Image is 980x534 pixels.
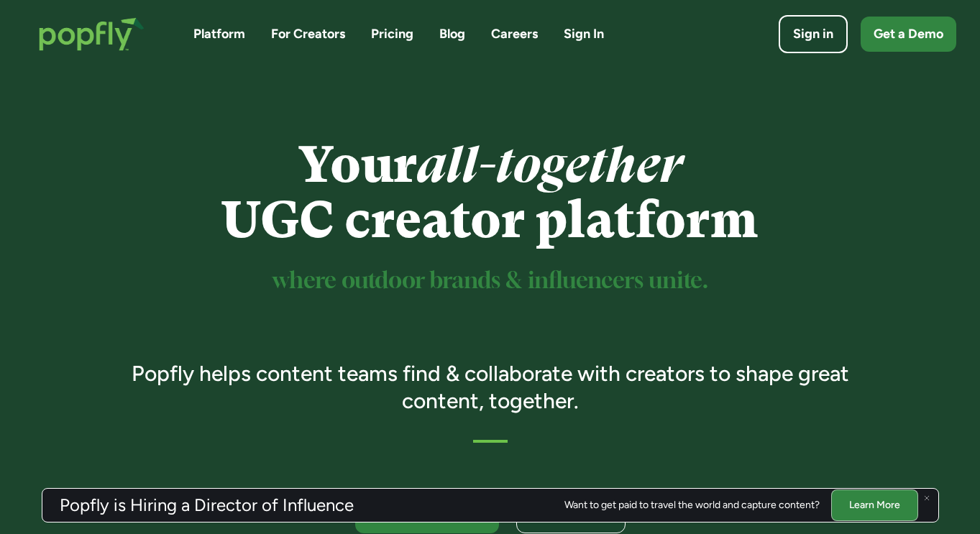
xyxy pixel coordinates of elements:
a: Sign In [564,25,604,43]
h3: Popfly is Hiring a Director of Influence [60,497,354,514]
em: all-together [417,136,682,194]
a: Pricing [371,25,413,43]
h1: Your UGC creator platform [111,137,869,248]
h3: Popfly helps content teams find & collaborate with creators to shape great content, together. [111,360,869,414]
div: Get a Demo [874,25,943,43]
a: For Creators [271,25,345,43]
a: Sign in [779,15,848,53]
a: Learn More [831,489,918,520]
a: Get a Demo [861,17,956,52]
a: home [24,3,159,65]
a: Platform [193,25,245,43]
a: Blog [439,25,465,43]
div: Want to get paid to travel the world and capture content? [564,500,820,511]
div: Sign in [793,25,833,43]
sup: where outdoor brands & influencers unite. [273,270,708,293]
a: Careers [491,25,538,43]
